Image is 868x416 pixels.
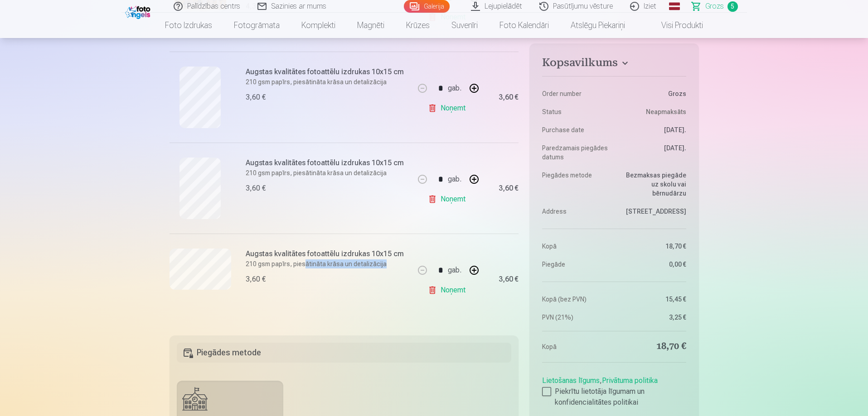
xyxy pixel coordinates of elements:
[448,168,461,190] div: gab.
[619,143,686,162] dd: [DATE].
[441,13,489,38] a: Suvenīri
[619,313,686,322] dd: 3,25 €
[619,295,686,304] dd: 15,45 €
[619,340,686,353] dd: 18,70 €
[246,77,409,86] p: 210 gsm papīrs, piesātināta krāsa un detalizācija
[246,158,409,168] h6: Augstas kvalitātes fotoattēlu izdrukas 10x15 cm
[619,171,686,198] dd: Bezmaksas piegāde uz skolu vai bērnudārzu
[542,171,610,198] dt: Piegādes metode
[542,89,610,98] dt: Order number
[619,125,686,134] dd: [DATE].
[154,13,223,38] a: Foto izdrukas
[542,56,686,72] button: Kopsavilkums
[619,260,686,269] dd: 0,00 €
[560,13,636,38] a: Atslēgu piekariņi
[542,107,610,116] dt: Status
[499,95,519,100] div: 3,60 €
[246,92,266,103] div: 3,60 €
[542,372,686,408] div: ,
[395,13,441,38] a: Krūzes
[542,207,610,216] dt: Address
[448,77,461,99] div: gab.
[542,313,610,322] dt: PVN (21%)
[636,13,714,38] a: Visi produkti
[291,13,346,38] a: Komplekti
[246,168,409,177] p: 210 gsm papīrs, piesātināta krāsa un detalizācija
[499,186,519,191] div: 3,60 €
[619,207,686,216] dd: [STREET_ADDRESS]
[246,259,409,268] p: 210 gsm papīrs, piesātināta krāsa un detalizācija
[705,1,724,12] span: Grozs
[542,242,610,251] dt: Kopā
[542,340,610,353] dt: Kopā
[646,107,686,116] span: Neapmaksāts
[428,99,469,117] a: Noņemt
[428,190,469,208] a: Noņemt
[223,13,291,38] a: Fotogrāmata
[619,242,686,251] dd: 18,70 €
[246,274,266,285] div: 3,60 €
[489,13,560,38] a: Foto kalendāri
[542,125,610,134] dt: Purchase date
[177,343,512,363] h5: Piegādes metode
[346,13,395,38] a: Magnēti
[542,386,686,408] label: Piekrītu lietotāja līgumam un konfidencialitātes politikai
[602,376,658,385] a: Privātuma politika
[727,1,738,12] span: 5
[428,281,469,299] a: Noņemt
[542,376,600,385] a: Lietošanas līgums
[542,295,610,304] dt: Kopā (bez PVN)
[542,260,610,269] dt: Piegāde
[619,89,686,98] dd: Grozs
[448,259,461,281] div: gab.
[246,183,266,194] div: 3,60 €
[542,143,610,162] dt: Paredzamais piegādes datums
[246,249,409,259] h6: Augstas kvalitātes fotoattēlu izdrukas 10x15 cm
[246,67,409,77] h6: Augstas kvalitātes fotoattēlu izdrukas 10x15 cm
[125,4,153,19] img: /fa1
[499,277,519,282] div: 3,60 €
